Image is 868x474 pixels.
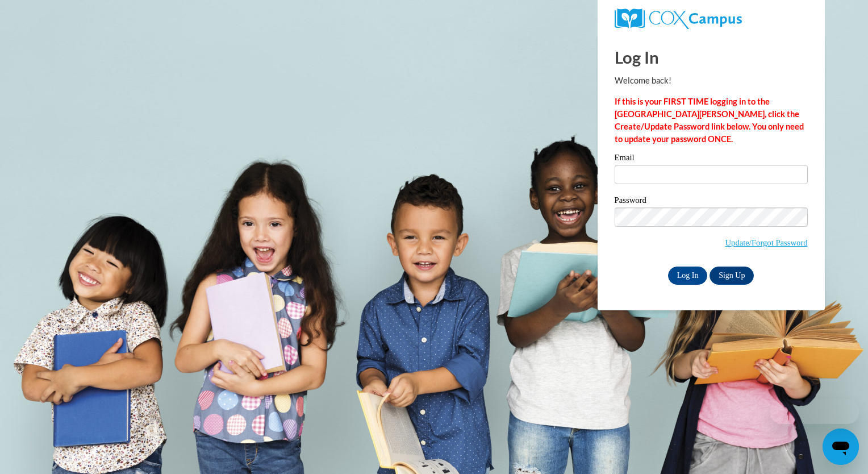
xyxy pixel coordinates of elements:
[770,399,859,424] iframe: Message from company
[615,45,808,69] h1: Log In
[615,153,808,165] label: Email
[725,238,808,247] a: Update/Forgot Password
[615,74,808,87] p: Welcome back!
[823,429,859,465] iframe: Button to launch messaging window
[615,196,808,207] label: Password
[615,9,742,29] img: COX Campus
[615,9,808,29] a: COX Campus
[710,267,754,285] a: Sign Up
[668,267,708,285] input: Log In
[615,97,804,144] strong: If this is your FIRST TIME logging in to the [GEOGRAPHIC_DATA][PERSON_NAME], click the Create/Upd...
